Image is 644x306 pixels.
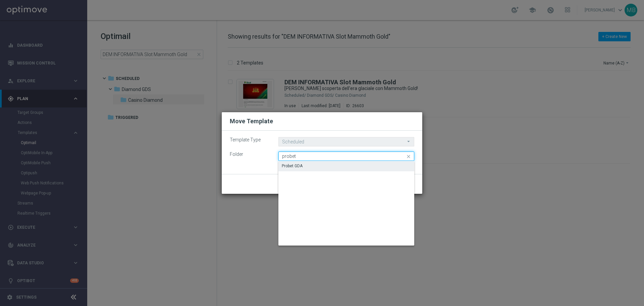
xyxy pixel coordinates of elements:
div: Probet GDA [282,163,303,169]
div: Press SPACE to select this row. [278,161,414,171]
label: Folder [225,151,273,157]
label: Template Type [225,137,273,143]
h2: Move Template [230,117,273,125]
i: arrow_drop_down [406,137,412,146]
input: Quick find [278,151,414,161]
i: close [406,152,412,161]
